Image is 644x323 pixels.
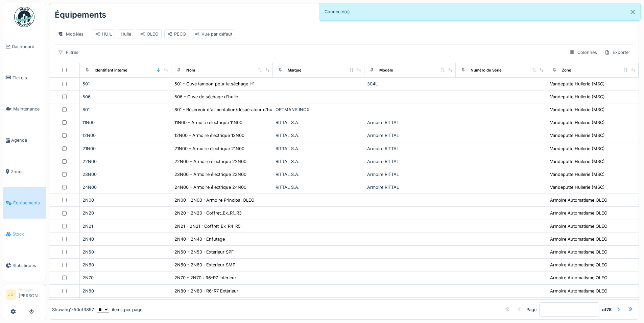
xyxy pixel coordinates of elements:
[276,184,361,190] div: RITTAL S.A.
[82,158,168,165] div: 22N00
[550,275,607,281] div: Armoire Automatisme OLEO
[174,275,236,281] div: 2N70 - 2N70 : R6-R7 Intérieur
[3,94,46,125] a: Maintenance
[550,119,605,126] div: Vandeputte Huilerie (MSC)
[121,31,131,37] div: Huile
[276,119,361,126] div: RITTAL S.A.
[3,31,46,62] a: Dashboard
[19,287,43,302] li: [PERSON_NAME]
[82,106,168,113] div: 801
[174,106,277,113] div: 801 - Réservoir d'alimentation/désaérateur d'huile
[174,197,255,203] div: 2N00 - 2N00 : Armoire Principal OLEO
[550,81,605,87] div: Vandeputte Huilerie (MSC)
[174,249,234,255] div: 2N50 - 2N50 : Extérieur SPF
[367,158,453,165] div: Armoire RITTAL
[550,223,607,229] div: Armoire Automatisme OLEO
[550,210,607,216] div: Armoire Automatisme OLEO
[276,158,361,165] div: RITTAL S.A.
[174,119,242,126] div: 11N00 - Armoire électrique 11N00
[367,132,453,139] div: Armoire RITTAL
[174,288,238,294] div: 2N80 - 2N80 : R6-R7 Extérieur
[82,94,168,100] div: 506
[195,31,232,37] div: Vue par défaut
[3,219,46,250] a: Stock
[95,67,127,73] div: Identifiant interne
[550,94,605,100] div: Vandeputte Huilerie (MSC)
[82,288,168,294] div: 2N80
[550,197,607,203] div: Armoire Automatisme OLEO
[174,184,246,190] div: 24N00 - Armoire électrique 24N00
[82,132,168,139] div: 12N00
[82,210,168,216] div: 2N20
[276,145,361,152] div: RITTAL S.A.
[550,288,607,294] div: Armoire Automatisme OLEO
[174,81,255,87] div: 501 - Cuve tampon pour le séchage H1
[174,262,235,268] div: 2N60 - 2N60 : Extérieur SMP
[11,137,43,143] span: Agenda
[186,67,195,73] div: Nom
[174,94,238,100] div: 506 - Cuve de séchage d'huile
[12,43,43,50] span: Dashboard
[13,231,43,237] span: Stock
[3,250,46,281] a: Statistiques
[174,132,244,139] div: 12N00 - Armoire électrique 12N00
[82,275,168,281] div: 2N70
[82,197,168,203] div: 2N00
[550,106,605,113] div: Vandeputte Huilerie (MSC)
[550,132,605,139] div: Vandeputte Huilerie (MSC)
[167,31,186,37] div: PECQ
[82,119,168,126] div: 11N00
[6,287,43,303] a: JD Manager[PERSON_NAME]
[550,262,607,268] div: Armoire Automatisme OLEO
[82,171,168,178] div: 23N00
[174,145,244,152] div: 21N00 - Armoire électrique 21N00
[55,6,106,24] div: Équipements
[95,31,112,37] div: HUIL
[550,236,607,242] div: Armoire Automatisme OLEO
[276,132,361,139] div: RITTAL S.A.
[174,210,242,216] div: 2N20 - 2N20 : Coffret_Ex_R1_R3
[13,75,43,81] span: Tickets
[625,3,640,21] button: Close
[526,306,536,312] div: Page
[11,168,43,175] span: Zones
[52,306,94,312] div: Showing 1 - 50 of 3897
[3,125,46,156] a: Agenda
[276,106,361,113] div: ORTMANS INOX
[379,67,393,73] div: Modèle
[471,67,502,73] div: Numéro de Série
[367,184,453,190] div: Armoire RITTAL
[82,184,168,190] div: 24N00
[13,200,43,206] span: Équipements
[55,47,81,57] div: Filtres
[367,119,453,126] div: Armoire RITTAL
[82,81,168,87] div: 501
[276,171,361,178] div: RITTAL S.A.
[550,249,607,255] div: Armoire Automatisme OLEO
[97,306,142,312] div: items per page
[6,289,16,300] li: JD
[82,249,168,255] div: 2N50
[82,262,168,268] div: 2N60
[550,171,605,178] div: Vandeputte Huilerie (MSC)
[82,145,168,152] div: 21N00
[174,236,225,242] div: 2N40 - 2N40 : Enfutage
[174,223,241,229] div: 2N21 - 2N21 : Coffret_Ex_R4_R5
[288,67,302,73] div: Marque
[82,223,168,229] div: 2N21
[55,29,87,39] div: Modèles
[3,187,46,218] a: Équipements
[19,287,43,292] div: Manager
[140,31,159,37] div: OLEO
[601,47,633,57] div: Exporter
[562,67,571,73] div: Zone
[13,262,43,269] span: Statistiques
[174,158,246,165] div: 22N00 - Armoire électrique 22N00
[550,158,605,165] div: Vandeputte Huilerie (MSC)
[550,145,605,152] div: Vandeputte Huilerie (MSC)
[174,171,246,178] div: 23N00 - Armoire électrique 23N00
[367,81,453,87] div: 304L
[3,62,46,93] a: Tickets
[82,236,168,242] div: 2N40
[13,106,43,112] span: Maintenance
